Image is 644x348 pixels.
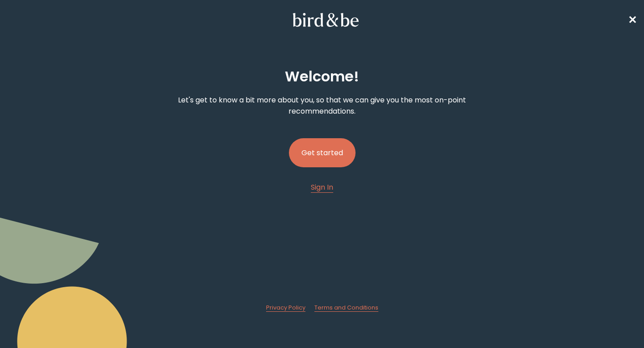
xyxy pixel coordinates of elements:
h2: Welcome ! [285,66,359,87]
span: Sign In [311,182,333,192]
iframe: Gorgias live chat messenger [599,306,635,339]
span: ✕ [628,13,637,27]
a: Sign In [311,182,333,193]
a: Terms and Conditions [314,304,378,312]
button: Get started [289,138,356,167]
span: Privacy Policy [266,304,305,311]
a: Get started [289,124,356,182]
a: ✕ [628,12,637,28]
span: Terms and Conditions [314,304,378,311]
p: Let's get to know a bit more about you, so that we can give you the most on-point recommendations. [168,94,476,117]
a: Privacy Policy [266,304,305,312]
